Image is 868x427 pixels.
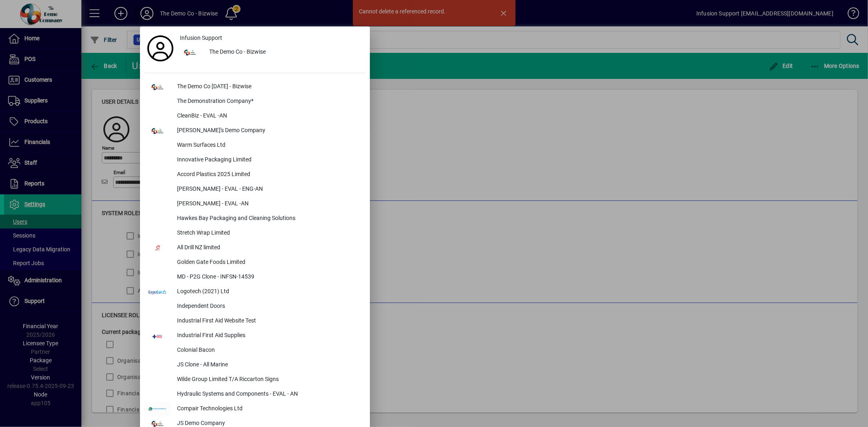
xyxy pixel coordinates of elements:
[171,255,366,270] div: Golden Gate Foods Limited
[144,343,366,358] button: Colonial Bacon
[203,45,366,60] div: The Demo Co - Bizwise
[171,124,366,138] div: [PERSON_NAME]'s Demo Company
[171,168,366,182] div: Accord Plastics 2025 Limited
[171,226,366,241] div: Stretch Wrap Limited
[171,314,366,329] div: Industrial First Aid Website Test
[171,80,366,94] div: The Demo Co [DATE] - Bizwise
[171,94,366,109] div: The Demonstration Company*
[144,80,366,94] button: The Demo Co [DATE] - Bizwise
[171,211,366,226] div: Hawkes Bay Packaging and Cleaning Solutions
[171,402,366,416] div: Compair Technologies Ltd
[144,138,366,153] button: Warm Surfaces Ltd
[144,168,366,182] button: Accord Plastics 2025 Limited
[144,402,366,416] button: Compair Technologies Ltd
[144,211,366,226] button: Hawkes Bay Packaging and Cleaning Solutions
[144,124,366,138] button: [PERSON_NAME]'s Demo Company
[171,343,366,358] div: Colonial Bacon
[171,138,366,153] div: Warm Surfaces Ltd
[171,329,366,343] div: Industrial First Aid Supplies
[144,285,366,299] button: Logotech (2021) Ltd
[171,153,366,168] div: Innovative Packaging Limited
[171,387,366,402] div: Hydraulic Systems and Components - EVAL - AN
[171,241,366,255] div: All Drill NZ limited
[144,270,366,285] button: MD - P2G Clone - INFSN-14539
[144,255,366,270] button: Golden Gate Foods Limited
[144,94,366,109] button: The Demonstration Company*
[171,358,366,373] div: JS Clone - All Marine
[144,182,366,197] button: [PERSON_NAME] - EVAL - ENG-AN
[144,41,177,56] a: Profile
[171,270,366,285] div: MD - P2G Clone - INFSN-14539
[144,226,366,241] button: Stretch Wrap Limited
[171,285,366,299] div: Logotech (2021) Ltd
[144,197,366,211] button: [PERSON_NAME] - EVAL -AN
[144,358,366,373] button: JS Clone - All Marine
[171,109,366,124] div: CleanBiz - EVAL -AN
[144,153,366,168] button: Innovative Packaging Limited
[171,182,366,197] div: [PERSON_NAME] - EVAL - ENG-AN
[171,197,366,211] div: [PERSON_NAME] - EVAL -AN
[144,299,366,314] button: Independent Doors
[144,241,366,255] button: All Drill NZ limited
[177,45,366,60] button: The Demo Co - Bizwise
[177,30,366,45] a: Infusion Support
[171,373,366,387] div: Wilde Group Limited T/A Riccarton Signs
[180,34,222,42] span: Infusion Support
[144,373,366,387] button: Wilde Group Limited T/A Riccarton Signs
[144,329,366,343] button: Industrial First Aid Supplies
[144,387,366,402] button: Hydraulic Systems and Components - EVAL - AN
[144,314,366,329] button: Industrial First Aid Website Test
[144,109,366,124] button: CleanBiz - EVAL -AN
[171,299,366,314] div: Independent Doors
